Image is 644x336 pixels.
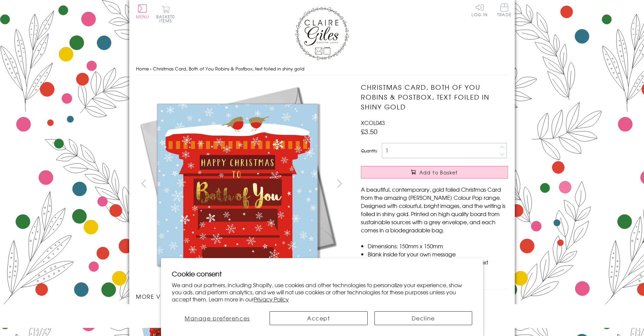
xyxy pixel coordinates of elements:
button: Add to Basket [361,166,508,178]
p: We and our partners, including Shopify, use cookies and other technologies to personalize your ex... [172,281,472,302]
h2: Cookie consent [172,269,472,278]
a: Privacy Policy [254,295,289,303]
img: Claire Giles Greetings Cards [295,7,349,60]
button: Accept [270,311,368,325]
span: 0 items [159,14,175,24]
a: Log In [471,3,488,17]
p: A beautiful, contemporary, gold foiled Christmas Card from the amazing [PERSON_NAME] Colour Pop r... [361,185,508,234]
span: Add to Basket [419,169,458,176]
h3: More views [136,292,347,300]
label: Quantity [361,148,377,154]
button: prev [136,176,151,191]
h1: Christmas Card, Both of You Robins & Postbox, text foiled in shiny gold [361,82,508,111]
span: Trade [497,3,511,17]
span: › [150,65,152,72]
button: Manage preferences [172,311,263,325]
li: Blank inside for your own message [368,250,508,258]
span: XCOL043 [361,119,385,127]
nav: breadcrumbs [136,62,508,76]
button: Basket0 items [156,5,175,23]
span: £3.50 [361,127,377,136]
span: Christmas Card, Both of You Robins & Postbox, text foiled in shiny gold [153,65,304,72]
button: Decline [374,311,473,325]
a: Home [136,65,149,72]
span: Manage preferences [185,314,250,322]
button: Menu [136,4,149,19]
img: Christmas Card, Both of You Robins & Postbox, text foiled in shiny gold [136,82,339,286]
li: Dimensions: 150mm x 150mm [368,242,508,250]
span: Menu [136,14,149,20]
button: next [332,176,347,191]
img: Christmas Card, Both of You Robins & Postbox, text foiled in shiny gold [347,82,550,286]
a: Trade [497,3,511,18]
